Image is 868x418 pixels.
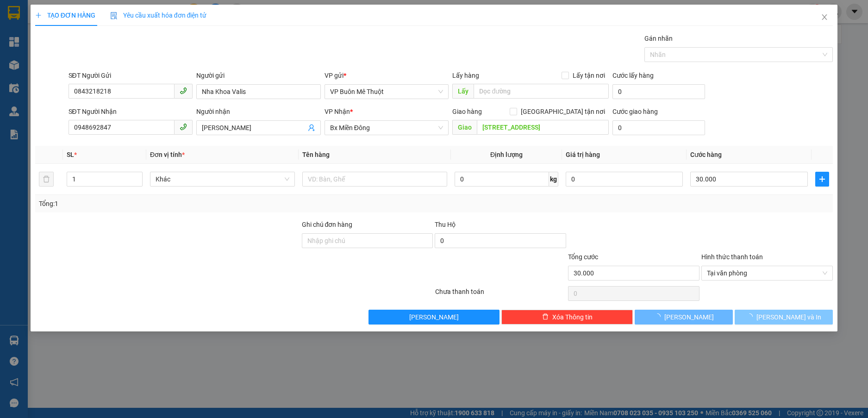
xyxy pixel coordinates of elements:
span: Tại văn phòng [707,266,827,280]
label: Ghi chú đơn hàng [302,221,353,228]
span: phone [180,123,187,131]
span: delete [542,313,549,321]
img: icon [110,12,118,19]
div: SĐT Người Gửi [69,70,193,81]
div: Hùng [89,30,154,41]
span: kg [549,172,558,187]
span: [PERSON_NAME] [409,312,459,322]
div: 0388852356 [89,41,154,54]
span: Nhận: [89,9,111,19]
span: BXAS [103,54,138,70]
span: [PERSON_NAME] [664,312,714,322]
div: SĐT Người Nhận [69,106,193,117]
div: VP An Sương [89,8,154,30]
button: delete [39,172,54,187]
div: Người nhận [196,106,321,117]
span: Giá trị hàng [566,151,600,158]
label: Cước lấy hàng [612,72,654,79]
span: Giao hàng [452,108,482,115]
input: Cước giao hàng [612,120,705,135]
input: Cước lấy hàng [612,84,705,99]
span: Khác [156,172,289,186]
div: VP gửi [325,70,449,81]
span: user-add [308,124,315,131]
span: [PERSON_NAME] và In [756,312,821,322]
button: [PERSON_NAME] [635,310,733,324]
span: phone [180,87,187,94]
div: Tổng: 1 [39,199,335,209]
div: 0963791155 [8,52,83,65]
span: Lấy tận nơi [569,70,609,81]
span: VP Nhận [325,108,350,115]
span: Đơn vị tính [150,151,185,158]
span: Tổng cước [568,253,598,261]
span: VP Buôn Mê Thuột [330,85,443,99]
button: Close [812,5,837,31]
div: Chưa thanh toán [434,287,568,303]
input: Ghi chú đơn hàng [302,233,433,248]
span: loading [746,313,756,320]
span: loading [654,313,664,320]
div: Người gửi [196,70,321,81]
span: Gửi: [8,9,22,19]
span: Yêu cầu xuất hóa đơn điện tử [110,12,207,19]
span: Thu Hộ [435,221,456,228]
span: Tên hàng [302,151,330,158]
span: Bx Miền Đông [330,121,443,135]
div: VP Buôn Mê Thuột [8,8,83,30]
span: Định lượng [490,151,523,158]
input: Dọc đường [474,84,609,99]
span: plus [35,12,42,19]
span: plus [816,175,829,183]
span: Lấy hàng [452,72,479,79]
button: [PERSON_NAME] và In [735,310,833,324]
input: VD: Bàn, Ghế [302,172,447,187]
span: close [821,13,828,21]
span: TẠO ĐƠN HÀNG [35,12,95,19]
div: Cty TNHH [PERSON_NAME] [8,30,83,52]
input: Dọc đường [477,120,609,135]
span: Xóa Thông tin [552,312,593,322]
span: [GEOGRAPHIC_DATA] tận nơi [517,106,609,117]
span: Cước hàng [690,151,722,158]
span: Giao [452,120,477,135]
button: plus [815,172,830,187]
span: SL [67,151,74,158]
span: Lấy [452,84,474,99]
label: Hình thức thanh toán [701,253,763,261]
span: DĐ: [89,59,103,69]
button: [PERSON_NAME] [368,310,500,324]
input: 0 [566,172,683,187]
button: deleteXóa Thông tin [501,310,633,324]
label: Gán nhãn [644,35,673,42]
label: Cước giao hàng [612,108,658,115]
